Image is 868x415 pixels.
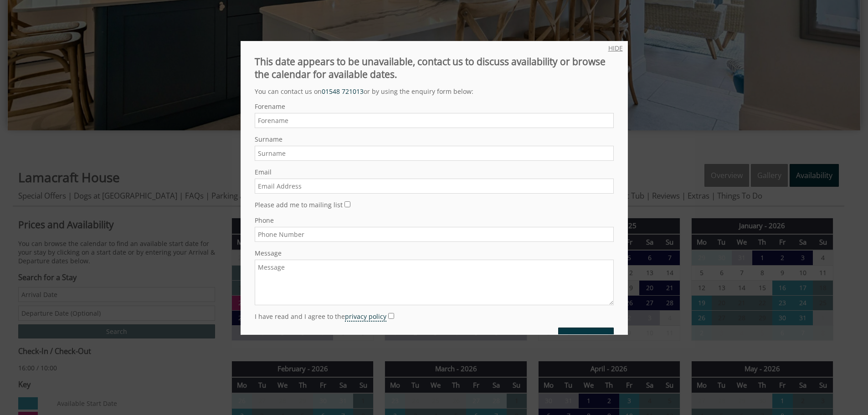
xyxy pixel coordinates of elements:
label: Please add me to mailing list [255,200,343,209]
p: You can contact us on or by using the enquiry form below: [255,87,614,96]
label: Message [255,249,614,257]
label: Surname [255,135,614,143]
a: privacy policy [345,312,386,322]
label: Phone [255,216,614,225]
button: Send Enquiry [558,328,614,348]
label: I have read and I agree to the [255,312,386,321]
input: Phone Number [255,227,614,242]
label: Email [255,168,614,176]
a: HIDE [608,44,623,52]
input: Email Address [255,179,614,194]
label: Forename [255,102,614,111]
a: 01548 721013 [322,87,364,96]
input: Surname [255,146,614,161]
input: Forename [255,113,614,128]
h2: This date appears to be unavailable, contact us to discuss availability or browse the calendar fo... [255,55,614,81]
